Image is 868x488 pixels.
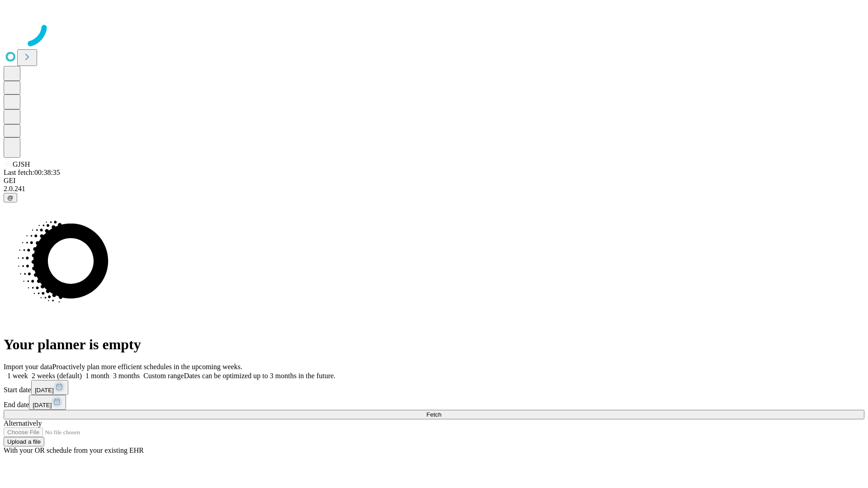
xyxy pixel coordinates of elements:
[33,402,52,408] span: [DATE]
[32,372,82,380] span: 2 weeks (default)
[4,419,42,427] span: Alternatively
[52,363,242,371] span: Proactively plan more efficient schedules in the upcoming weeks.
[4,363,52,371] span: Import your data
[35,387,54,394] span: [DATE]
[4,395,864,410] div: End date
[4,336,864,353] h1: Your planner is empty
[4,380,864,395] div: Start date
[29,395,66,410] button: [DATE]
[31,380,68,395] button: [DATE]
[184,372,335,380] span: Dates can be optimized up to 3 months in the future.
[7,372,28,380] span: 1 week
[7,194,14,201] span: @
[4,437,44,446] button: Upload a file
[143,372,184,380] span: Custom range
[4,185,864,193] div: 2.0.241
[4,169,60,176] span: Last fetch: 00:38:35
[4,410,864,419] button: Fetch
[113,372,140,380] span: 3 months
[4,177,864,185] div: GEI
[13,160,30,168] span: GJSH
[85,372,109,380] span: 1 month
[4,446,144,454] span: With your OR schedule from your existing EHR
[426,411,441,418] span: Fetch
[4,193,17,202] button: @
